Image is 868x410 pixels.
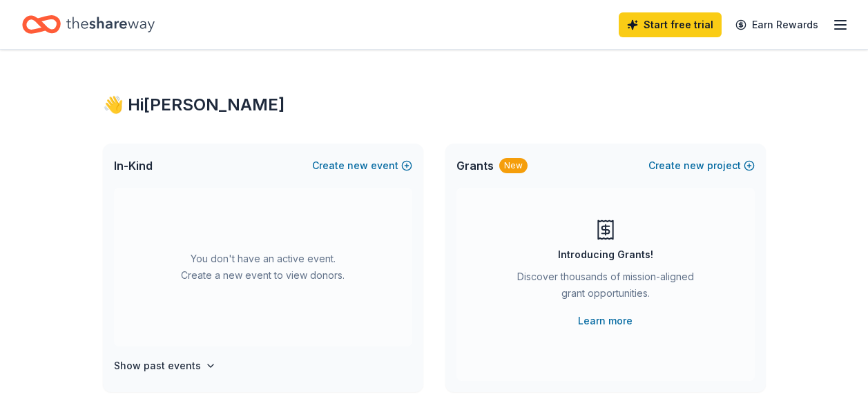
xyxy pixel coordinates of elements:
a: Home [22,8,155,41]
span: new [684,157,704,174]
span: new [347,157,368,174]
a: Learn more [578,313,633,329]
div: Discover thousands of mission-aligned grant opportunities. [512,269,700,307]
button: Show past events [114,358,216,374]
div: 👋 Hi [PERSON_NAME] [103,94,766,116]
div: Introducing Grants! [558,246,653,263]
a: Earn Rewards [727,12,827,37]
div: New [499,158,528,173]
h4: Show past events [114,358,201,374]
a: Start free trial [619,12,722,37]
button: Createnewproject [648,157,755,174]
span: In-Kind [114,157,153,174]
span: Grants [456,157,494,174]
button: Createnewevent [312,157,412,174]
div: You don't have an active event. Create a new event to view donors. [114,188,412,346]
